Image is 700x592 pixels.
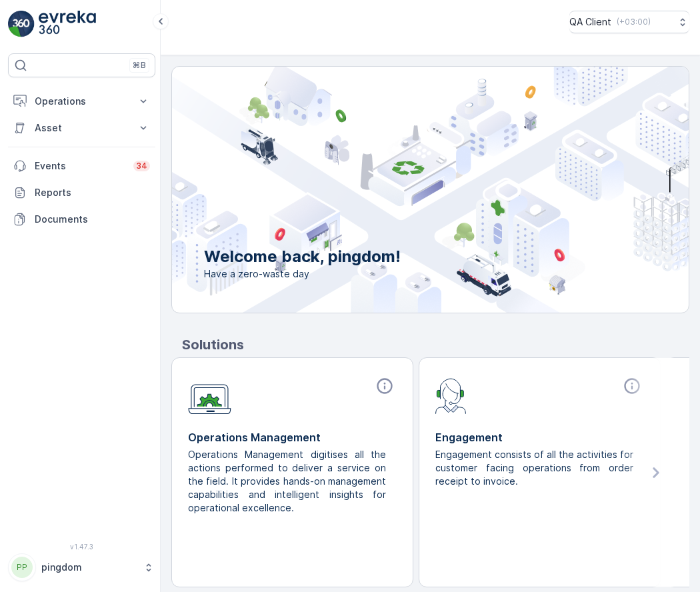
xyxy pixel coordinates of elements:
button: PPpingdom [8,553,155,581]
a: Documents [8,206,155,233]
p: Operations Management digitises all the actions performed to deliver a service on the field. It p... [188,448,386,515]
p: Operations [35,95,129,108]
img: module-icon [188,377,231,415]
p: Documents [35,213,150,226]
span: Have a zero-waste day [204,267,401,281]
div: PP [11,557,33,578]
p: Asset [35,121,129,135]
p: Operations Management [188,429,397,445]
button: Asset [8,115,155,141]
p: pingdom [41,561,137,574]
a: Reports [8,179,155,206]
img: city illustration [112,67,689,313]
p: ( +03:00 ) [617,17,651,27]
p: QA Client [569,15,611,29]
a: Events34 [8,153,155,179]
p: Engagement consists of all the activities for customer facing operations from order receipt to in... [435,448,633,488]
p: 34 [136,161,147,171]
img: logo [8,11,35,37]
p: Solutions [182,335,689,355]
button: QA Client(+03:00) [569,11,689,33]
p: Welcome back, pingdom! [204,246,401,267]
span: v 1.47.3 [8,543,155,551]
p: ⌘B [133,60,146,71]
p: Reports [35,186,150,199]
button: Operations [8,88,155,115]
img: module-icon [435,377,467,414]
p: Engagement [435,429,644,445]
p: Events [35,159,125,173]
img: logo_light-DOdMpM7g.png [39,11,96,37]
